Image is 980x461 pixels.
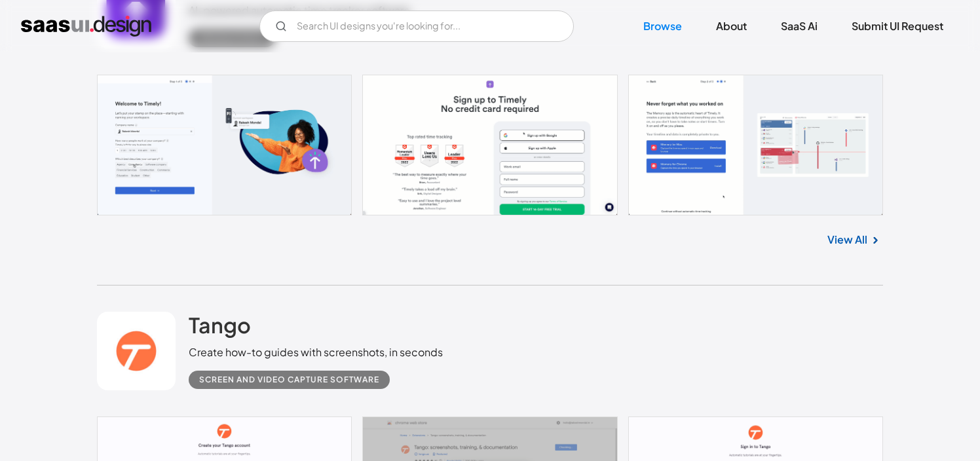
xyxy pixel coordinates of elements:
a: SaaS Ai [765,12,833,41]
div: Create how-to guides with screenshots, in seconds [189,344,443,360]
a: About [700,12,763,41]
a: View All [827,232,867,248]
input: Search UI designs you're looking for... [259,10,574,42]
a: Tango [189,312,251,344]
h2: Tango [189,312,251,338]
a: Submit UI Request [836,12,959,41]
form: Email Form [259,10,574,42]
div: Screen and Video Capture Software [199,372,379,388]
a: home [21,16,151,37]
a: Browse [628,12,698,41]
